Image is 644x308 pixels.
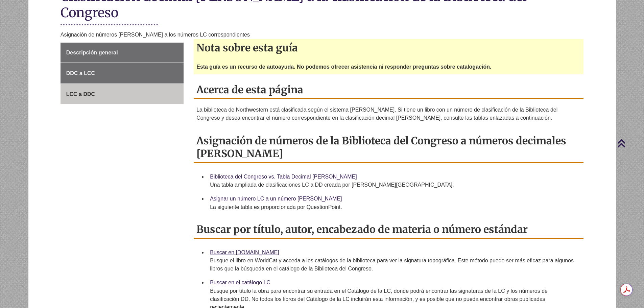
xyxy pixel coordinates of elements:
[210,258,574,271] font: Busque el libro en WorldCat y acceda a los catálogos de la biblioteca para ver la signatura topog...
[66,70,95,76] font: DDC a LCC
[196,64,491,70] font: Esta guía es un recurso de autoayuda. No podemos ofrecer asistencia ni responder preguntas sobre ...
[61,43,184,104] div: Menú de la página de guía
[61,32,250,38] font: Asignación de números [PERSON_NAME] a los números LC correspondientes
[66,50,118,55] font: Descripción general
[196,83,303,96] font: Acerca de esta página
[210,182,454,188] font: Una tabla ampliada de clasificaciones LC a DD creada por [PERSON_NAME][GEOGRAPHIC_DATA].
[210,280,270,285] a: Buscar en el catálogo LC
[210,204,342,210] font: La siguiente tabla es proporcionada por QuestionPoint.
[210,174,357,180] a: Biblioteca del Congreso vs. Tabla Decimal [PERSON_NAME]
[61,84,184,104] a: LCC a DDC
[210,250,279,255] a: Buscar en [DOMAIN_NAME]
[196,107,557,121] font: La biblioteca de Northwestern está clasificada según el sistema [PERSON_NAME]. Si tiene un libro ...
[196,223,528,236] font: Buscar por título, autor, encabezado de materia o número estándar
[66,91,95,97] font: LCC a DDC
[617,139,642,148] a: Volver arriba
[210,196,342,202] a: Asignar un número LC a un número [PERSON_NAME]
[61,63,184,84] a: DDC a LCC
[196,41,298,54] font: Nota sobre esta guía
[61,43,184,63] a: Descripción general
[196,134,566,160] font: Asignación de números de la Biblioteca del Congreso a números decimales [PERSON_NAME]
